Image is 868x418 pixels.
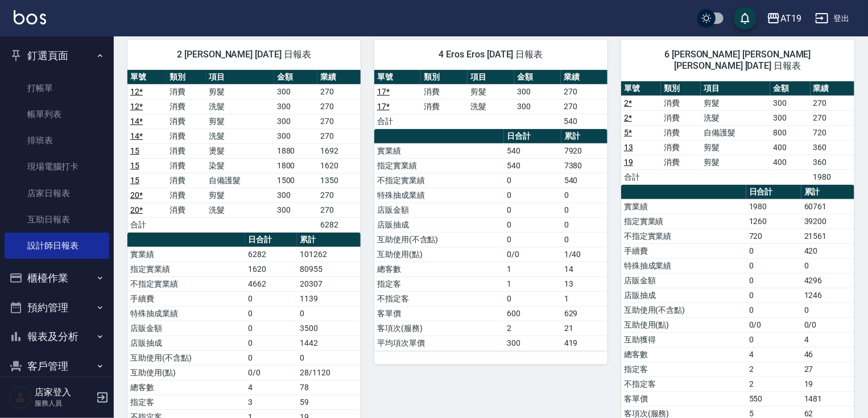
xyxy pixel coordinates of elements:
[504,336,561,350] td: 300
[127,395,245,409] td: 指定客
[801,214,854,229] td: 39200
[35,387,93,398] h5: 店家登入
[245,395,297,409] td: 3
[468,84,514,99] td: 剪髮
[374,217,504,232] td: 店販抽成
[274,188,317,202] td: 300
[5,75,109,101] a: 打帳單
[621,391,746,406] td: 客單價
[374,336,504,350] td: 平均項次單價
[127,217,167,232] td: 合計
[274,70,317,85] th: 金額
[35,398,93,408] p: 服務人員
[621,332,746,347] td: 互助獲得
[621,81,661,96] th: 單號
[317,114,361,129] td: 270
[297,395,361,409] td: 59
[701,110,770,125] td: 洗髮
[374,291,504,306] td: 不指定客
[167,188,206,202] td: 消費
[127,365,245,380] td: 互助使用(點)
[141,49,347,60] span: 2 [PERSON_NAME] [DATE] 日報表
[374,173,504,188] td: 不指定實業績
[297,380,361,395] td: 78
[317,143,361,158] td: 1692
[661,96,701,110] td: 消費
[770,140,810,155] td: 400
[780,11,801,26] div: AT19
[504,129,561,144] th: 日合計
[770,110,810,125] td: 300
[770,155,810,169] td: 400
[621,243,746,258] td: 手續費
[274,158,317,173] td: 1800
[504,291,561,306] td: 0
[621,303,746,317] td: 互助使用(不含點)
[5,322,109,351] button: 報表及分析
[801,303,854,317] td: 0
[801,229,854,243] td: 21561
[374,188,504,202] td: 特殊抽成業績
[297,336,361,350] td: 1442
[274,173,317,188] td: 1500
[801,391,854,406] td: 1481
[504,262,561,276] td: 1
[206,84,274,99] td: 剪髮
[746,199,801,214] td: 1980
[167,114,206,129] td: 消費
[317,188,361,202] td: 270
[746,376,801,391] td: 2
[561,173,607,188] td: 540
[801,376,854,391] td: 19
[811,8,854,29] button: 登出
[206,173,274,188] td: 自備護髮
[561,306,607,321] td: 629
[504,321,561,336] td: 2
[374,70,421,85] th: 單號
[504,217,561,232] td: 0
[5,101,109,127] a: 帳單列表
[274,84,317,99] td: 300
[561,202,607,217] td: 0
[746,243,801,258] td: 0
[5,41,109,71] button: 釘選頁面
[770,81,810,96] th: 金額
[297,262,361,276] td: 80955
[167,129,206,143] td: 消費
[514,70,561,85] th: 金額
[621,214,746,229] td: 指定實業績
[374,202,504,217] td: 店販金額
[811,81,855,96] th: 業績
[206,202,274,217] td: 洗髮
[801,332,854,347] td: 4
[621,362,746,376] td: 指定客
[388,49,594,60] span: 4 Eros Eros [DATE] 日報表
[661,155,701,169] td: 消費
[746,391,801,406] td: 550
[317,70,361,85] th: 業績
[5,180,109,206] a: 店家日報表
[374,143,504,158] td: 實業績
[621,376,746,391] td: 不指定客
[274,129,317,143] td: 300
[274,143,317,158] td: 1880
[5,233,109,259] a: 設計師日報表
[245,233,297,247] th: 日合計
[811,140,855,155] td: 360
[374,262,504,276] td: 總客數
[621,288,746,303] td: 店販抽成
[811,110,855,125] td: 270
[127,247,245,262] td: 實業績
[167,84,206,99] td: 消費
[468,99,514,114] td: 洗髮
[245,262,297,276] td: 1620
[297,306,361,321] td: 0
[701,140,770,155] td: 剪髮
[421,84,468,99] td: 消費
[762,7,806,30] button: AT19
[127,306,245,321] td: 特殊抽成業績
[811,96,855,110] td: 270
[245,291,297,306] td: 0
[811,125,855,140] td: 720
[274,99,317,114] td: 300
